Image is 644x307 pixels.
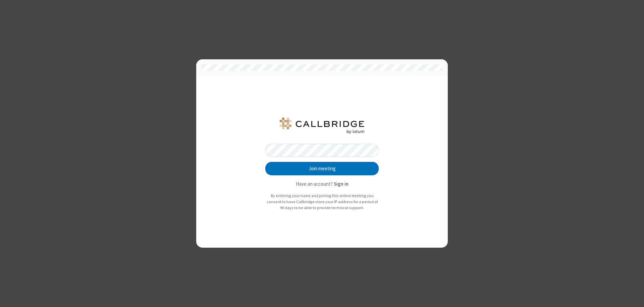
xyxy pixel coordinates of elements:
p: Have an account? [265,180,379,188]
strong: Sign in [334,181,348,187]
button: Join meeting [265,162,379,175]
img: QA Selenium DO NOT DELETE OR CHANGE [278,118,366,134]
p: By entering your name and joining this online meeting you consent to have Callbridge store your I... [265,193,379,210]
button: Sign in [334,180,348,188]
